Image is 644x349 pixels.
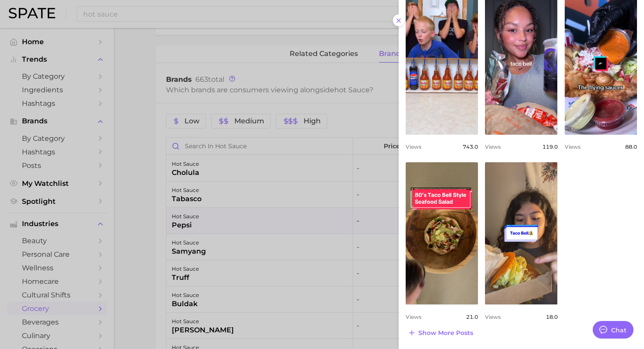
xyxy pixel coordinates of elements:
[542,143,558,150] span: 119.0
[463,143,478,150] span: 743.0
[406,143,421,150] span: Views
[565,143,580,150] span: Views
[418,329,473,337] span: Show more posts
[485,143,501,150] span: Views
[466,314,478,320] span: 21.0
[485,314,501,320] span: Views
[406,314,421,320] span: Views
[406,327,475,339] button: Show more posts
[625,143,637,150] span: 88.0
[546,314,558,320] span: 18.0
